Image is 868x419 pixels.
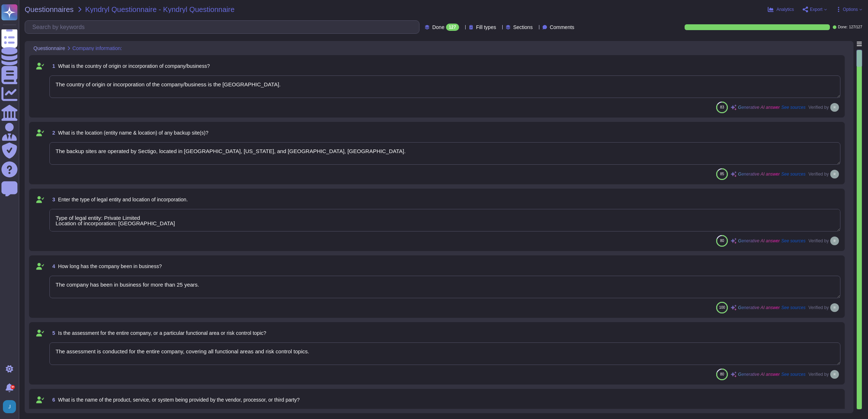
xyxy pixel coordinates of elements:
span: 100 [719,305,725,309]
span: Done: [838,25,848,29]
span: Is the assessment for the entire company, or a particular functional area or risk control topic? [58,330,266,336]
textarea: The company has been in business for more than 25 years. [49,276,840,298]
img: user [830,103,839,112]
span: Questionnaires [25,6,74,13]
span: What is the country of origin or incorporation of company/business? [58,63,210,69]
span: 85 [720,172,724,176]
span: How long has the company been in business? [58,263,162,269]
textarea: The assessment is conducted for the entire company, covering all functional areas and risk contro... [49,342,840,365]
span: 4 [49,264,55,269]
span: Generative AI answer [738,172,780,176]
img: user [830,237,839,245]
span: What is the name of the product, service, or system being provided by the vendor, processor, or t... [58,397,300,403]
span: Verified by [808,239,829,243]
span: See sources [781,305,806,310]
span: Kyndryl Questionnaire - Kyndryl Questionnaire [85,6,235,13]
span: See sources [781,105,806,110]
span: See sources [781,172,806,176]
div: 127 [446,24,459,31]
textarea: The country of origin or incorporation of the company/business is the [GEOGRAPHIC_DATA]. [49,75,840,98]
textarea: Type of legal entity: Private Limited Location of incorporation: [GEOGRAPHIC_DATA] [49,209,840,231]
button: Analytics [768,7,794,12]
textarea: The backup sites are operated by Sectigo, located in [GEOGRAPHIC_DATA], [US_STATE], and [GEOGRAPH... [49,142,840,165]
span: Verified by [808,305,829,310]
span: Options [843,7,858,12]
span: 127 / 127 [849,25,862,29]
span: Verified by [808,372,829,377]
span: Questionnaire [33,46,65,51]
span: Generative AI answer [738,239,780,243]
img: user [830,370,839,379]
span: Export [810,7,823,12]
span: 80 [720,372,724,376]
span: Fill types [476,25,496,30]
img: user [830,170,839,178]
span: 3 [49,197,55,202]
input: Search by keywords [29,21,419,33]
span: Done [432,25,444,30]
span: Generative AI answer [738,105,780,110]
span: Analytics [776,7,794,12]
span: Sections [513,25,533,30]
span: Comments [550,25,575,30]
span: 2 [49,130,55,135]
span: Verified by [808,172,829,176]
span: See sources [781,239,806,243]
div: 9+ [11,385,15,389]
span: 80 [720,239,724,243]
span: What is the location (entity name & location) of any backup site(s)? [58,130,208,136]
span: Generative AI answer [738,372,780,377]
button: user [1,399,21,415]
span: Company information: [72,46,122,51]
span: See sources [781,372,806,377]
img: user [3,400,16,413]
img: user [830,303,839,312]
span: Enter the type of legal entity and location of incorporation. [58,197,188,202]
span: 1 [49,63,55,69]
span: Generative AI answer [738,305,780,310]
span: Verified by [808,105,829,110]
span: 6 [49,397,55,402]
span: 83 [720,105,724,109]
span: 5 [49,330,55,336]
